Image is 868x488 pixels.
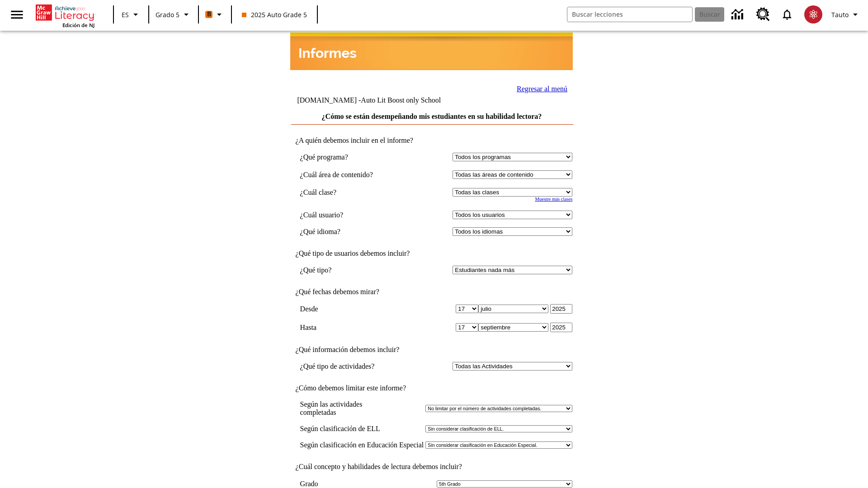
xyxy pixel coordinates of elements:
td: ¿Cuál usuario? [300,211,402,219]
nobr: Auto Lit Boost only School [361,96,441,104]
button: Abrir el menú lateral [4,1,30,28]
td: ¿Qué fechas debemos mirar? [291,288,573,296]
td: Según las actividades completadas [300,400,424,417]
a: Notificaciones [775,3,799,26]
button: Lenguaje: ES, Selecciona un idioma [117,6,146,23]
span: Edición de NJ [62,22,94,28]
td: ¿Cuál clase? [300,188,402,197]
span: Tauto [831,10,849,19]
button: Escoja un nuevo avatar [799,3,828,26]
td: ¿Qué tipo? [300,266,402,274]
img: avatar image [804,5,822,23]
td: ¿A quién debemos incluir en el informe? [291,136,573,145]
button: Grado: Grado 5, Elige un grado [152,6,195,23]
td: Según clasificación de ELL [300,425,424,433]
span: Grado 5 [156,10,179,19]
a: Centro de recursos, Se abrirá en una pestaña nueva. [751,2,775,27]
td: ¿Qué información debemos incluir? [291,346,573,354]
a: Muestre más clases [535,197,572,202]
td: ¿Cuál concepto y habilidades de lectura debemos incluir? [291,463,573,471]
td: Grado [300,480,332,488]
a: ¿Cómo se están desempeñando mis estudiantes en su habilidad lectora? [322,113,542,120]
button: Perfil/Configuración [828,6,864,23]
td: Hasta [300,323,402,332]
button: Boost El color de la clase es anaranjado. Cambiar el color de la clase. [202,6,228,23]
td: ¿Qué idioma? [300,227,402,236]
img: header [290,33,573,70]
span: ES [122,10,129,19]
div: Portada [36,3,94,28]
input: Buscar campo [567,7,692,22]
td: ¿Cómo debemos limitar este informe? [291,384,573,392]
td: [DOMAIN_NAME] - [297,96,463,104]
td: ¿Qué tipo de actividades? [300,362,402,371]
td: ¿Qué programa? [300,153,402,161]
a: Regresar al menú [517,85,567,93]
a: Centro de información [726,2,751,27]
td: Según clasificación en Educación Especial [300,441,424,449]
td: ¿Qué tipo de usuarios debemos incluir? [291,249,573,258]
td: Desde [300,304,402,314]
span: 2025 Auto Grade 5 [242,10,307,19]
nobr: ¿Cuál área de contenido? [300,171,373,178]
span: B [207,9,211,20]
